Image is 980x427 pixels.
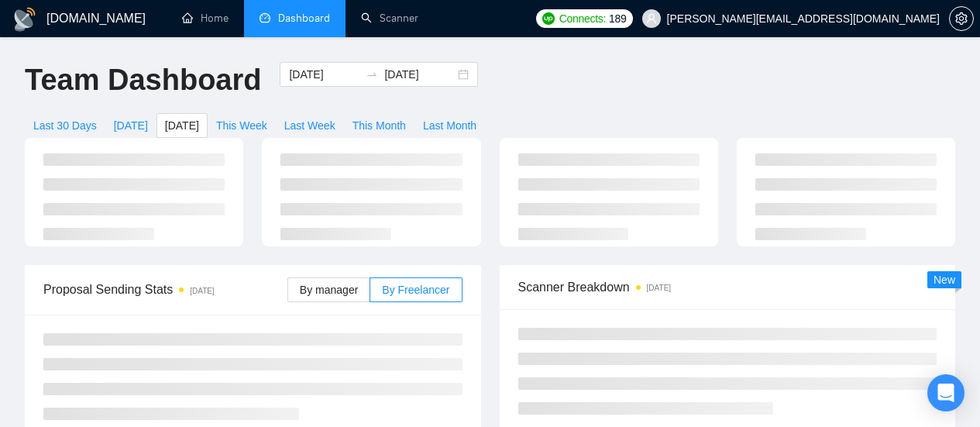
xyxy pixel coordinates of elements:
time: [DATE] [190,287,214,295]
span: By manager [300,284,358,296]
span: [DATE] [114,117,148,134]
span: to [366,68,378,81]
button: This Month [344,113,414,138]
div: Open Intercom Messenger [927,374,965,412]
span: swap-right [366,68,378,81]
a: homeHome [182,12,229,25]
span: user [646,13,657,24]
span: By Freelancer [382,284,449,296]
span: Connects: [559,10,606,27]
span: 189 [609,10,626,27]
span: dashboard [260,12,270,23]
span: New [934,274,955,286]
button: Last 30 Days [25,113,105,138]
span: setting [950,12,973,25]
span: Proposal Sending Stats [43,280,287,299]
a: setting [949,12,974,25]
input: Start date [289,66,359,83]
span: This Month [352,117,406,134]
span: [DATE] [165,117,199,134]
button: [DATE] [105,113,156,138]
span: Last Month [423,117,476,134]
span: This Week [216,117,267,134]
span: Scanner Breakdown [518,277,937,297]
button: [DATE] [156,113,208,138]
img: upwork-logo.png [542,12,555,25]
button: setting [949,6,974,31]
time: [DATE] [647,284,671,292]
span: Last 30 Days [33,117,97,134]
span: Last Week [284,117,335,134]
button: Last Month [414,113,485,138]
a: searchScanner [361,12,418,25]
img: logo [12,7,37,32]
button: This Week [208,113,276,138]
button: Last Week [276,113,344,138]
input: End date [384,66,455,83]
span: Dashboard [278,12,330,25]
h1: Team Dashboard [25,62,261,98]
